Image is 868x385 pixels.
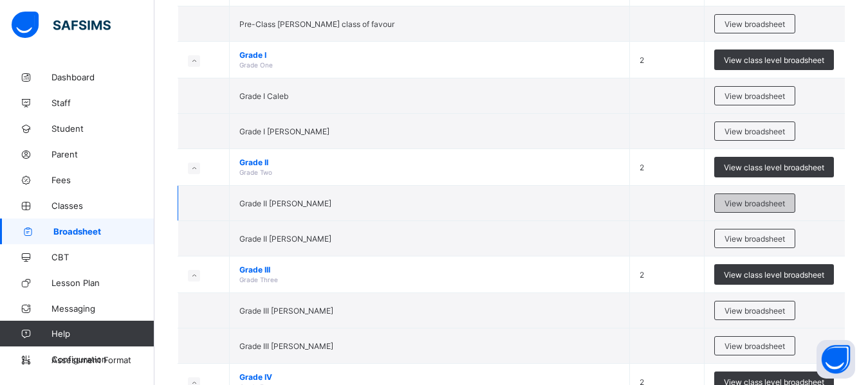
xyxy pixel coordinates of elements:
[51,149,154,159] span: Parent
[714,372,834,381] a: View class level broadsheet
[51,354,154,364] span: Configuration
[239,157,620,167] span: Grade II
[640,163,644,172] span: 2
[51,328,154,339] span: Help
[239,50,620,60] span: Grade I
[817,340,855,379] button: Open asap
[239,168,272,176] span: Grade Two
[640,270,644,280] span: 2
[725,234,785,244] span: View broadsheet
[239,61,273,69] span: Grade One
[714,301,795,310] a: View broadsheet
[239,265,620,274] span: Grade III
[239,91,288,101] span: Grade I Caleb
[714,193,795,203] a: View broadsheet
[239,341,333,351] span: Grade III [PERSON_NAME]
[239,234,331,244] span: Grade II [PERSON_NAME]
[640,55,644,65] span: 2
[239,276,278,283] span: Grade Three
[714,264,834,274] a: View class level broadsheet
[724,270,824,280] span: View class level broadsheet
[725,127,785,136] span: View broadsheet
[51,123,154,134] span: Student
[51,303,154,314] span: Messaging
[239,199,331,208] span: Grade II [PERSON_NAME]
[724,55,824,65] span: View class level broadsheet
[714,229,795,238] a: View broadsheet
[725,341,785,351] span: View broadsheet
[714,336,795,346] a: View broadsheet
[714,86,795,96] a: View broadsheet
[725,306,785,316] span: View broadsheet
[51,175,154,185] span: Fees
[239,19,394,29] span: Pre-Class [PERSON_NAME] class of favour
[51,98,154,108] span: Staff
[53,226,154,237] span: Broadsheet
[725,19,785,29] span: View broadsheet
[239,306,333,316] span: Grade III [PERSON_NAME]
[239,372,620,382] span: Grade IV
[51,72,154,82] span: Dashboard
[51,278,154,288] span: Lesson Plan
[12,12,111,39] img: safsims
[714,14,795,24] a: View broadsheet
[51,201,154,211] span: Classes
[714,121,795,131] a: View broadsheet
[714,49,834,59] a: View class level broadsheet
[724,163,824,172] span: View class level broadsheet
[714,157,834,166] a: View class level broadsheet
[51,252,154,262] span: CBT
[239,127,329,136] span: Grade I [PERSON_NAME]
[725,199,785,208] span: View broadsheet
[725,91,785,101] span: View broadsheet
